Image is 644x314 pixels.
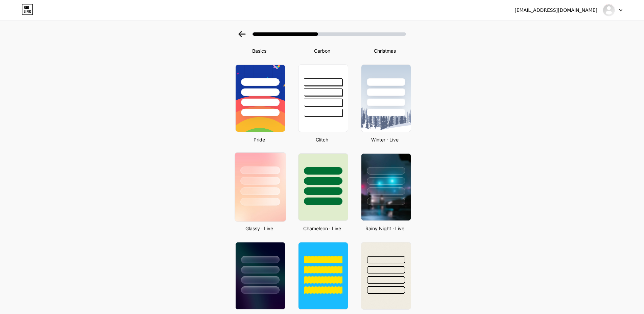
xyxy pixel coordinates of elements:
[296,225,348,232] div: Chameleon · Live
[233,136,285,143] div: Pride
[235,153,285,221] img: glassmorphism.jpg
[515,7,597,14] div: [EMAIL_ADDRESS][DOMAIN_NAME]
[602,4,615,17] img: dutchie
[233,225,285,232] div: Glassy · Live
[359,225,411,232] div: Rainy Night · Live
[359,47,411,54] div: Christmas
[296,136,348,143] div: Glitch
[233,47,285,54] div: Basics
[359,136,411,143] div: Winter · Live
[296,47,348,54] div: Carbon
